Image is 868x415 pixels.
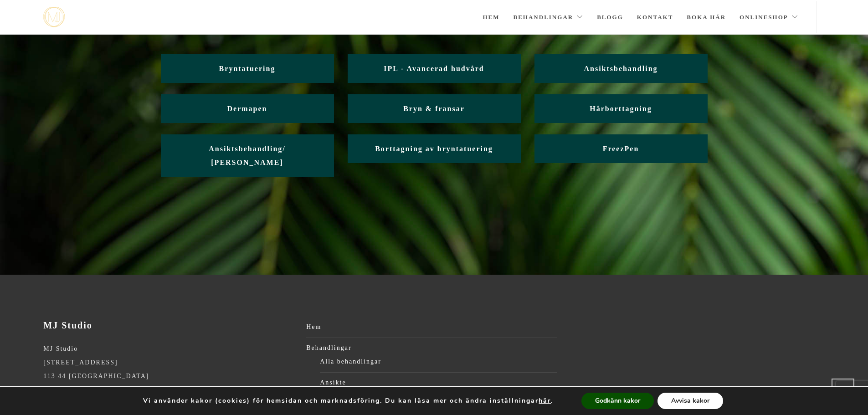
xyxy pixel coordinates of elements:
a: Borttagning av bryntatuering [348,134,521,163]
a: Blogg [597,1,623,33]
a: Hem [306,320,557,334]
a: Alla behandlingar [320,355,557,369]
span: Ansiktsbehandling/ [PERSON_NAME] [209,145,286,166]
a: Boka här [687,1,726,33]
a: Bryntatuering [161,54,334,83]
button: här [539,397,551,405]
a: FreezPen [534,134,708,163]
img: mjstudio [43,7,65,27]
a: Ansiktsbehandling [534,54,708,83]
a: Hårborttagning [534,94,708,123]
span: Dermapen [227,105,267,113]
span: Bryn & fransar [403,105,465,113]
a: mjstudio mjstudio mjstudio [43,7,65,27]
p: MJ Studio [STREET_ADDRESS] 113 44 [GEOGRAPHIC_DATA] [43,342,294,383]
a: IPL - Avancerad hudvård [348,54,521,83]
a: Behandlingar [514,1,584,33]
a: Dermapen [161,94,334,123]
span: IPL - Avancerad hudvård [384,65,484,72]
h3: MJ Studio [43,320,294,331]
span: FreezPen [603,145,639,153]
span: Hårborttagning [590,105,652,113]
a: Ansiktsbehandling/ [PERSON_NAME] [161,134,334,177]
span: Bryntatuering [219,65,276,72]
a: Bryn & fransar [348,94,521,123]
a: Hem [483,1,499,33]
span: Borttagning av bryntatuering [375,145,493,153]
a: Kontakt [637,1,673,33]
a: Ansikte [320,376,557,389]
button: Godkänn kakor [581,393,654,409]
p: Vi använder kakor (cookies) för hemsidan och marknadsföring. Du kan läsa mer och ändra inställnin... [143,397,553,405]
a: Onlineshop [740,1,798,33]
span: Ansiktsbehandling [584,65,657,72]
button: Avvisa kakor [657,393,723,409]
a: Behandlingar [306,341,557,355]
